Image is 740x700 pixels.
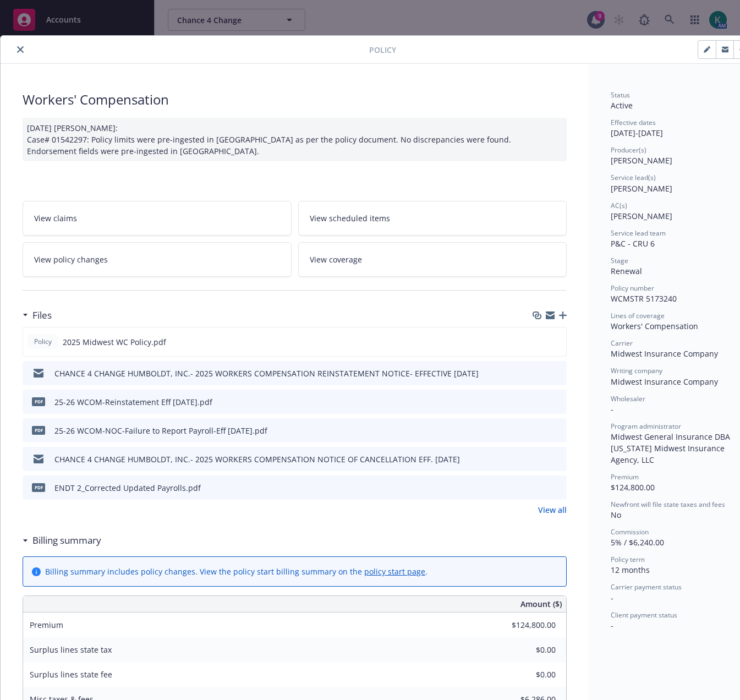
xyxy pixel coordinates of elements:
[310,254,362,265] span: View coverage
[611,266,642,276] span: Renewal
[30,620,63,630] span: Premium
[45,566,427,577] div: Billing summary includes policy changes. View the policy start billing summary on the .
[611,472,639,482] span: Premium
[23,533,101,548] div: Billing summary
[491,617,562,633] input: 0.00
[611,555,645,564] span: Policy term
[552,368,562,379] button: preview file
[611,118,656,127] span: Effective dates
[611,593,613,603] span: -
[611,582,682,592] span: Carrier payment status
[520,598,562,610] span: Amount ($)
[23,90,567,109] div: Workers' Compensation
[611,311,665,320] span: Lines of coverage
[535,453,544,465] button: download file
[611,431,732,465] span: Midwest General Insurance DBA [US_STATE] Midwest Insurance Agency, LLC
[14,43,27,56] button: close
[611,348,718,359] span: Midwest Insurance Company
[611,510,621,520] span: No
[552,336,562,348] button: preview file
[552,482,562,494] button: preview file
[611,422,681,431] span: Program administrator
[611,90,630,100] span: Status
[54,425,267,436] div: 25-26 WCOM-NOC-Failure to Report Payroll-Eff [DATE].pdf
[63,336,166,348] span: 2025 Midwest WC Policy.pdf
[611,376,718,387] span: Midwest Insurance Company
[30,669,112,680] span: Surplus lines state fee
[611,145,646,155] span: Producer(s)
[34,212,77,224] span: View claims
[611,482,655,493] span: $124,800.00
[491,666,562,683] input: 0.00
[611,201,627,210] span: AC(s)
[34,254,108,265] span: View policy changes
[611,620,613,631] span: -
[611,228,666,238] span: Service lead team
[54,396,212,408] div: 25-26 WCOM-Reinstatement Eff [DATE].pdf
[310,212,390,224] span: View scheduled items
[552,453,562,465] button: preview file
[611,183,672,194] span: [PERSON_NAME]
[611,283,654,293] span: Policy number
[552,425,562,436] button: preview file
[611,527,649,537] span: Commission
[54,482,201,494] div: ENDT 2_Corrected Updated Payrolls.pdf
[32,426,45,434] span: pdf
[54,368,479,379] div: CHANCE 4 CHANGE HUMBOLDT, INC.- 2025 WORKERS COMPENSATION REINSTATEMENT NOTICE- EFFECTIVE [DATE]
[23,118,567,161] div: [DATE] [PERSON_NAME]: Case# 01542297: Policy limits were pre-ingested in [GEOGRAPHIC_DATA] as per...
[298,201,567,236] a: View scheduled items
[611,338,633,348] span: Carrier
[54,453,460,465] div: CHANCE 4 CHANGE HUMBOLDT, INC.- 2025 WORKERS COMPENSATION NOTICE OF CANCELLATION EFF. [DATE]
[32,337,54,347] span: Policy
[23,201,292,236] a: View claims
[611,394,645,403] span: Wholesaler
[611,565,650,575] span: 12 months
[32,533,101,548] h3: Billing summary
[611,610,677,620] span: Client payment status
[538,504,567,516] a: View all
[535,396,544,408] button: download file
[611,293,677,304] span: WCMSTR 5173240
[535,482,544,494] button: download file
[535,425,544,436] button: download file
[298,242,567,277] a: View coverage
[534,336,543,348] button: download file
[23,242,292,277] a: View policy changes
[369,44,396,56] span: Policy
[611,320,734,332] div: Workers' Compensation
[611,404,613,414] span: -
[32,397,45,406] span: pdf
[611,537,664,548] span: 5% / $6,240.00
[552,396,562,408] button: preview file
[364,566,425,577] a: policy start page
[30,644,112,655] span: Surplus lines state tax
[611,211,672,221] span: [PERSON_NAME]
[611,118,734,139] div: [DATE] - [DATE]
[23,308,52,322] div: Files
[611,500,725,509] span: Newfront will file state taxes and fees
[611,256,628,265] span: Stage
[32,308,52,322] h3: Files
[611,155,672,166] span: [PERSON_NAME]
[611,366,662,375] span: Writing company
[611,238,655,249] span: P&C - CRU 6
[611,173,656,182] span: Service lead(s)
[491,642,562,658] input: 0.00
[32,483,45,491] span: pdf
[535,368,544,379] button: download file
[611,100,633,111] span: Active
